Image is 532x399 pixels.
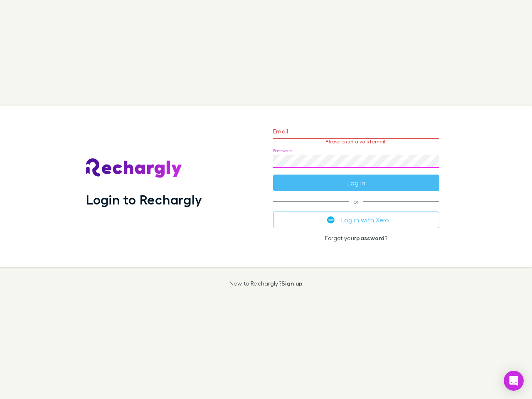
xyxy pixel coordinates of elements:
[356,234,384,241] a: password
[273,212,439,228] button: Log in with Xero
[273,175,439,191] button: Log in
[273,139,439,145] p: Please enter a valid email.
[273,235,439,241] p: Forgot your ?
[273,148,293,154] label: Password
[327,216,335,224] img: Xero's logo
[504,371,524,391] div: Open Intercom Messenger
[86,158,182,178] img: Rechargly's Logo
[86,192,202,207] h1: Login to Rechargly
[229,280,303,287] p: New to Rechargly?
[281,280,303,287] a: Sign up
[273,201,439,202] span: or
